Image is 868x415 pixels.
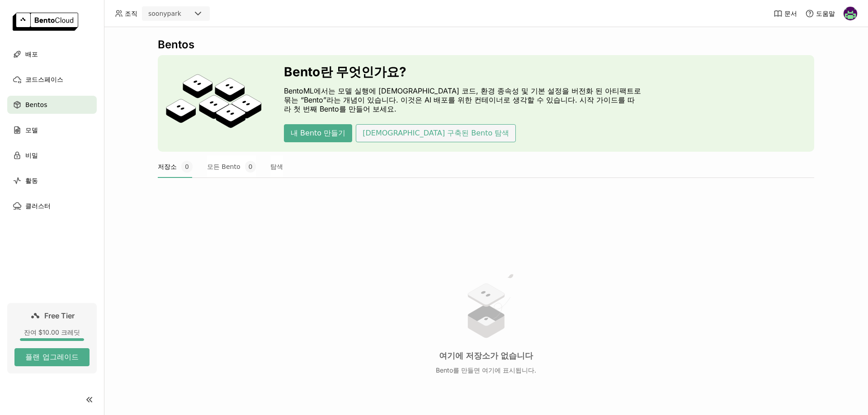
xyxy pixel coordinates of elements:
[7,45,97,63] a: 배포
[158,155,193,178] button: 저장소
[270,155,283,178] button: 탐색
[284,86,641,113] p: BentoML에서는 모델 실행에 [DEMOGRAPHIC_DATA] 코드, 환경 종속성 및 기본 설정을 버전화 된 아티팩트로 묶는 “Bento”라는 개념이 있습니다. 이것은 A...
[13,13,78,31] img: logo
[181,161,193,173] span: 0
[774,9,797,18] a: 문서
[165,74,262,133] img: cover onboarding
[25,175,38,186] span: 활동
[25,49,38,60] span: 배포
[7,70,97,89] a: 코드스페이스
[245,161,256,173] span: 0
[7,172,97,190] a: 활동
[805,9,835,18] div: 도움말
[452,272,520,340] img: no results
[816,9,835,18] span: 도움말
[784,9,797,18] span: 문서
[158,38,814,51] div: Bentos
[25,74,63,85] span: 코드스페이스
[25,150,38,161] span: 비밀
[7,96,97,114] a: Bentos
[436,366,536,374] p: Bento를 만들면 여기에 표시됩니다.
[356,124,516,142] button: [DEMOGRAPHIC_DATA] 구축된 Bento 탐색
[44,311,75,320] span: Free Tier
[14,328,90,336] div: 잔여 $10.00 크레딧
[25,99,47,110] span: Bentos
[284,65,641,79] h3: Bento란 무엇인가요?
[7,121,97,139] a: 모델
[25,201,51,211] span: 클러스터
[207,155,256,178] button: 모든 Bento
[844,7,857,20] img: soony park
[7,146,97,164] a: 비밀
[7,303,97,373] a: Free Tier잔여 $10.00 크레딧플랜 업그레이드
[14,348,90,366] button: 플랜 업그레이드
[148,9,181,18] div: soonypark
[182,9,183,19] input: Selected soonypark.
[439,351,533,361] h3: 여기에 저장소가 없습니다
[25,125,38,135] span: 모델
[7,197,97,215] a: 클러스터
[125,9,137,18] span: 조직
[284,124,352,142] button: 내 Bento 만들기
